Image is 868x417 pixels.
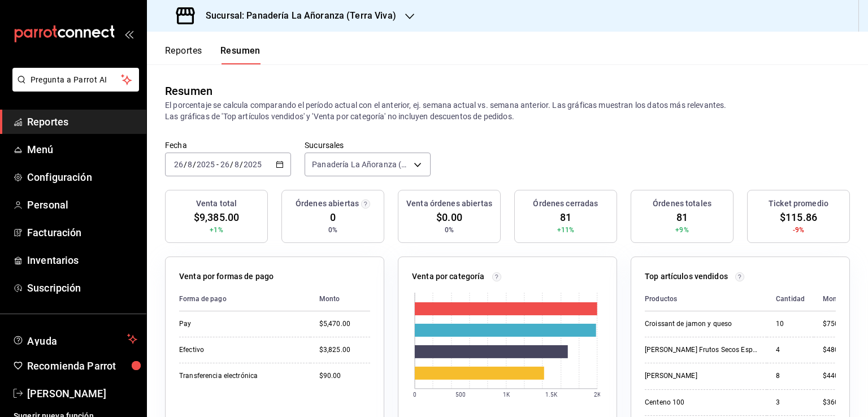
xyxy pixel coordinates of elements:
[560,210,571,225] span: 81
[8,82,139,94] a: Pregunta a Parrot AI
[780,210,817,225] span: $115.86
[823,371,849,381] div: $440.00
[676,210,688,225] span: 81
[194,210,239,225] span: $9,385.00
[645,371,758,381] div: [PERSON_NAME]
[823,319,849,329] div: $750.00
[179,319,292,329] div: Pay
[165,82,212,99] div: Resumen
[645,287,767,311] th: Productos
[653,198,711,210] h3: Órdenes totales
[124,29,133,38] button: open_drawer_menu
[179,287,310,311] th: Forma de pago
[645,319,758,329] div: Croissant de jamon y queso
[179,345,292,355] div: Efectivo
[793,225,804,235] span: -9%
[436,210,462,225] span: $0.00
[27,225,137,240] span: Facturación
[406,198,492,210] h3: Venta órdenes abiertas
[179,271,274,283] p: Venta por formas de pago
[645,345,758,355] div: [PERSON_NAME] Frutos Secos Especial
[197,9,396,23] h3: Sucursal: Panadería La Añoranza (Terra Viva)
[216,160,219,169] span: -
[455,392,466,398] text: 500
[196,160,215,169] input: ----
[776,398,805,407] div: 3
[220,45,261,64] button: Resumen
[310,287,370,311] th: Monto
[767,287,814,311] th: Cantidad
[776,371,805,381] div: 8
[27,386,137,401] span: [PERSON_NAME]
[594,392,601,398] text: 2K
[296,198,359,210] h3: Órdenes abiertas
[330,210,336,225] span: 0
[445,225,454,235] span: 0%
[165,45,261,64] div: navigation tabs
[27,114,137,129] span: Reportes
[319,345,370,355] div: $3,825.00
[557,225,575,235] span: +11%
[328,225,337,235] span: 0%
[31,74,121,86] span: Pregunta a Parrot AI
[184,160,187,169] span: /
[769,198,828,210] h3: Ticket promedio
[645,271,728,283] p: Top artículos vendidos
[645,398,758,407] div: Centeno 100
[193,160,196,169] span: /
[814,287,849,311] th: Monto
[503,392,510,398] text: 1K
[319,371,370,381] div: $90.00
[187,160,193,169] input: --
[27,280,137,296] span: Suscripción
[173,160,184,169] input: --
[165,99,850,122] p: El porcentaje se calcula comparando el período actual con el anterior, ej. semana actual vs. sema...
[319,319,370,329] div: $5,470.00
[412,271,485,283] p: Venta por categoría
[27,358,137,373] span: Recomienda Parrot
[210,225,223,235] span: +1%
[823,398,849,407] div: $360.00
[823,345,849,355] div: $480.00
[27,253,137,268] span: Inventarios
[27,332,123,346] span: Ayuda
[220,160,230,169] input: --
[27,170,137,185] span: Configuración
[533,198,598,210] h3: Órdenes cerradas
[196,198,237,210] h3: Venta total
[413,392,416,398] text: 0
[179,371,292,381] div: Transferencia electrónica
[312,159,410,170] span: Panadería La Añoranza (Terra Viva)
[230,160,233,169] span: /
[545,392,558,398] text: 1.5K
[243,160,262,169] input: ----
[305,141,431,149] label: Sucursales
[12,68,139,92] button: Pregunta a Parrot AI
[234,160,240,169] input: --
[776,345,805,355] div: 4
[240,160,243,169] span: /
[675,225,688,235] span: +9%
[165,141,291,149] label: Fecha
[27,142,137,157] span: Menú
[165,45,202,64] button: Reportes
[776,319,805,329] div: 10
[27,197,137,212] span: Personal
